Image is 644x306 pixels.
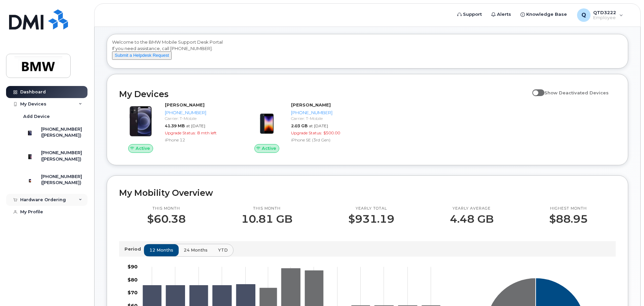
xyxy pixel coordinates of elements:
span: QTD3222 [593,10,616,15]
div: [PHONE_NUMBER] [291,110,361,116]
span: 8 mth left [197,130,217,135]
p: $931.19 [348,213,394,225]
div: Carrier: T-Mobile [291,116,361,121]
span: 41.39 MB [165,123,185,128]
span: Employee [593,15,616,20]
a: Active[PERSON_NAME][PHONE_NUMBER]Carrier: T-Mobile41.39 MBat [DATE]Upgrade Status:8 mth leftiPhon... [119,102,237,153]
p: This month [147,206,186,211]
span: $500.00 [323,130,340,135]
span: 24 months [184,247,208,253]
div: Welcome to the BMW Mobile Support Desk Portal If you need assistance, call [PHONE_NUMBER]. [112,39,623,66]
div: iPhone 12 [165,137,235,143]
p: This month [241,206,292,211]
span: Active [136,145,150,151]
a: Submit a Helpdesk Request [112,52,172,58]
img: iPhone_12.jpg [124,105,157,137]
strong: [PERSON_NAME] [165,102,205,107]
span: Upgrade Status: [165,130,196,135]
p: Yearly total [348,206,394,211]
input: Show Deactivated Devices [532,86,538,92]
p: Period [124,246,144,252]
tspan: $70 [128,290,138,296]
a: Alerts [487,8,516,21]
span: Support [463,11,482,18]
img: image20231002-3703462-1angbar.jpeg [251,105,283,137]
tspan: $90 [128,264,138,270]
a: Knowledge Base [516,8,572,21]
div: QTD3222 [572,8,628,22]
span: Active [262,145,276,151]
p: 10.81 GB [241,213,292,225]
span: Knowledge Base [526,11,567,18]
a: Active[PERSON_NAME][PHONE_NUMBER]Carrier: T-Mobile2.03 GBat [DATE]Upgrade Status:$500.00iPhone SE... [245,102,363,153]
button: Submit a Helpdesk Request [112,51,172,60]
tspan: $80 [128,276,138,282]
span: Q [581,11,586,19]
span: at [DATE] [186,123,205,128]
span: YTD [218,247,228,253]
span: 2.03 GB [291,123,308,128]
h2: My Devices [119,89,529,99]
div: Carrier: T-Mobile [165,116,235,121]
div: iPhone SE (3rd Gen) [291,137,361,143]
p: Highest month [549,206,588,211]
a: Support [453,8,487,21]
h2: My Mobility Overview [119,188,616,198]
p: $88.95 [549,213,588,225]
span: Upgrade Status: [291,130,322,135]
p: Yearly average [450,206,494,211]
p: $60.38 [147,213,186,225]
p: 4.48 GB [450,213,494,225]
div: [PHONE_NUMBER] [165,110,235,116]
iframe: Messenger Launcher [615,277,639,301]
strong: [PERSON_NAME] [291,102,331,107]
span: Alerts [497,11,511,18]
span: Show Deactivated Devices [544,90,609,95]
span: at [DATE] [309,123,328,128]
